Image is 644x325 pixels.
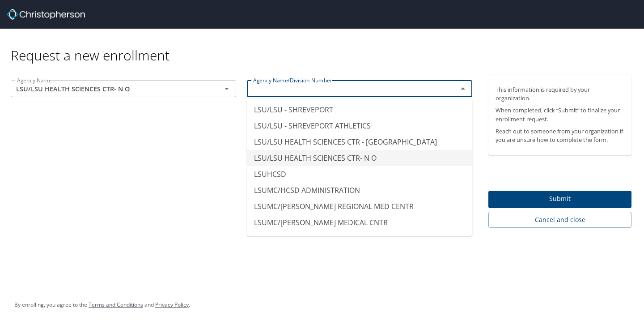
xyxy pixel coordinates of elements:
[247,198,472,214] li: LSUMC/[PERSON_NAME] REGIONAL MED CENTR
[496,86,624,103] p: This information is required by your organization.
[457,82,469,95] button: Close
[247,102,472,118] li: LSU/LSU - SHREVEPORT
[247,231,472,247] li: LSUMC/MEDICAL CENTER OF LA AT N O
[220,82,233,95] button: Open
[247,150,472,166] li: LSU/LSU HEALTH SCIENCES CTR- N O
[496,106,624,123] p: When completed, click “Submit” to finalize your enrollment request.
[247,118,472,134] li: LSU/LSU - SHREVEPORT ATHLETICS
[247,166,472,182] li: LSUHCSD
[155,301,189,308] a: Privacy Policy
[496,127,624,144] p: Reach out to someone from your organization if you are unsure how to complete the form.
[488,191,631,208] button: Submit
[89,301,143,308] a: Terms and Conditions
[14,294,190,316] div: By enrolling, you agree to the and .
[7,9,85,20] img: cbt logo
[496,214,624,226] span: Cancel and close
[247,214,472,231] li: LSUMC/[PERSON_NAME] MEDICAL CNTR
[11,29,639,64] div: Request a new enrollment
[247,134,472,150] li: LSU/LSU HEALTH SCIENCES CTR - [GEOGRAPHIC_DATA]
[247,182,472,198] li: LSUMC/HCSD ADMINISTRATION
[496,193,624,205] span: Submit
[488,212,631,228] button: Cancel and close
